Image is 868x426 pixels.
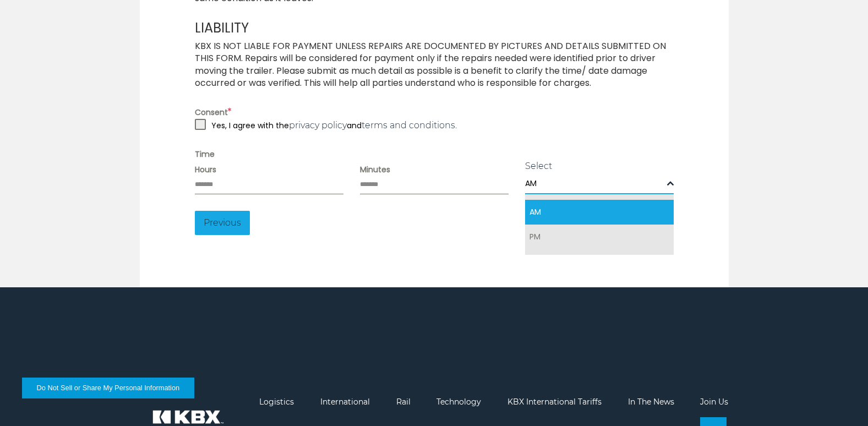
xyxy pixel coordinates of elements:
span: Previous [200,216,244,230]
a: In The News [628,397,674,407]
li: AM [525,200,674,225]
h3: KBX IS NOT LIABLE FOR PAYMENT UNLESS REPAIRS ARE DOCUMENTED BY PICTURES AND DETAILS SUBMITTED ON ... [195,40,674,90]
label: Consent [195,106,674,119]
a: KBX International Tariffs [507,397,602,407]
h2: LIABILITY [195,21,674,35]
a: privacy policy [289,120,347,130]
p: Yes, I agree with the and [211,119,457,132]
span: AM [525,173,667,194]
a: Technology [436,397,481,407]
a: Rail [396,397,411,407]
button: hiddenPrevious [195,211,250,235]
a: International [320,397,370,407]
span: AM [525,173,674,194]
a: Select [525,161,552,171]
a: Join Us [700,397,728,407]
label: Time [195,149,674,160]
button: Do Not Sell or Share My Personal Information [22,378,194,398]
li: PM [525,225,674,249]
a: Logistics [259,397,294,407]
a: terms and conditions. [362,120,457,130]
